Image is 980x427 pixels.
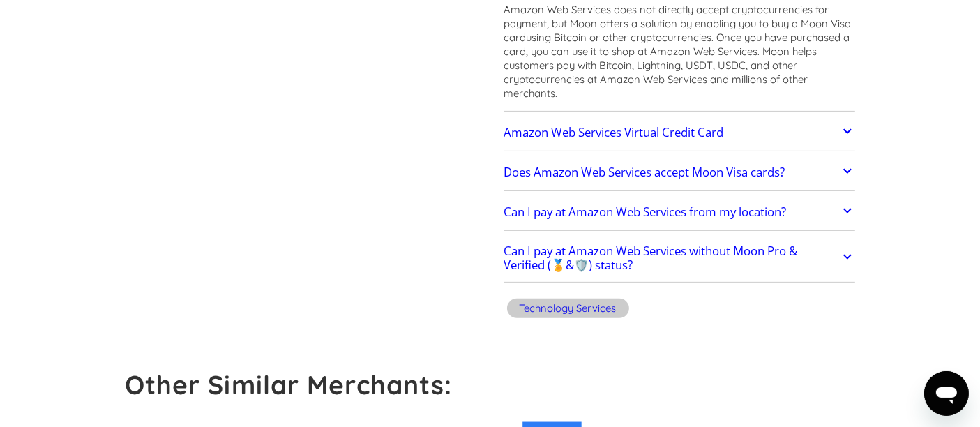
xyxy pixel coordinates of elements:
[504,244,840,272] h2: Can I pay at Amazon Web Services without Moon Pro & Verified (🏅&🛡️) status?
[504,238,856,279] a: Can I pay at Amazon Web Services without Moon Pro & Verified (🏅&🛡️) status?
[504,205,787,219] h2: Can I pay at Amazon Web Services from my location?
[504,158,856,187] a: Does Amazon Web Services accept Moon Visa cards?
[520,301,617,315] div: Technology Services
[504,297,632,324] a: Technology Services
[125,368,453,400] strong: Other Similar Merchants:
[504,3,856,100] p: Amazon Web Services does not directly accept cryptocurrencies for payment, but Moon offers a solu...
[504,165,785,179] h2: Does Amazon Web Services accept Moon Visa cards?
[504,198,856,227] a: Can I pay at Amazon Web Services from my location?
[924,371,969,416] iframe: Pulsante per aprire la finestra di messaggistica
[504,126,724,140] h2: Amazon Web Services Virtual Credit Card
[504,118,856,147] a: Amazon Web Services Virtual Credit Card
